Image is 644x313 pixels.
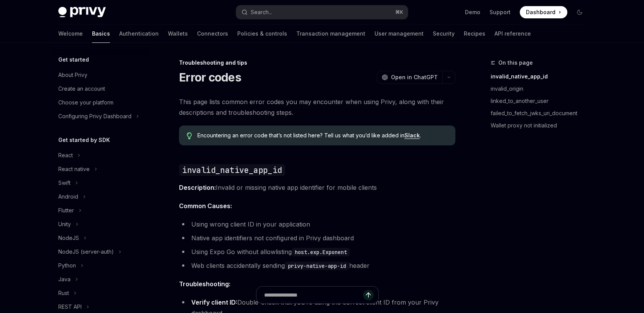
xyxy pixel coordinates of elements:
[526,8,555,16] span: Dashboard
[179,233,455,243] li: Native app identifiers not configured in Privy dashboard
[573,6,586,18] button: Toggle dark mode
[52,68,150,82] a: About Privy
[52,148,150,162] button: Toggle React section
[179,246,455,257] li: Using Expo Go without allowlisting
[58,178,71,187] div: Swift
[179,70,241,84] h1: Error codes
[197,132,448,139] span: Encountering an error code that’s not listed here? Tell us what you’d like added in .
[236,5,408,19] button: Open search
[296,24,365,43] a: Transaction management
[58,98,113,107] div: Choose your platform
[264,287,363,303] input: Ask a question...
[58,70,87,80] div: About Privy
[52,245,150,259] button: Toggle NodeJS (server-auth) section
[52,96,150,109] a: Choose your platform
[52,217,150,231] button: Toggle Unity section
[52,272,150,286] button: Toggle Java section
[498,58,533,67] span: On this page
[58,233,79,243] div: NodeJS
[491,70,592,83] a: invalid_native_app_id
[179,219,455,230] li: Using wrong client ID in your application
[58,112,131,121] div: Configuring Privy Dashboard
[251,8,272,17] div: Search...
[292,248,350,256] code: host.exp.Exponent
[92,24,110,43] a: Basics
[58,302,82,311] div: REST API
[237,24,287,43] a: Policies & controls
[491,119,592,132] a: Wallet proxy not initialized
[495,24,531,43] a: API reference
[52,204,150,217] button: Toggle Flutter section
[52,109,150,123] button: Toggle Configuring Privy Dashboard section
[465,8,480,16] a: Demo
[179,184,216,191] strong: Description:
[58,55,89,64] h5: Get started
[179,280,230,288] strong: Troubleshooting:
[375,24,424,43] a: User management
[491,95,592,107] a: linked_to_another_user
[58,165,90,174] div: React native
[490,8,511,16] a: Support
[491,107,592,119] a: failed_to_fetch_jwks_uri_document
[168,24,188,43] a: Wallets
[58,151,73,160] div: React
[187,132,192,139] svg: Tip
[52,259,150,272] button: Toggle Python section
[179,59,455,67] div: Troubleshooting and tips
[179,260,455,271] li: Web clients accidentally sending header
[58,206,74,215] div: Flutter
[179,182,455,193] span: Invalid or missing native app identifier for mobile clients
[363,290,374,300] button: Send message
[520,6,567,18] a: Dashboard
[395,9,403,15] span: ⌘ K
[285,262,349,270] code: privy-native-app-id
[52,231,150,245] button: Toggle NodeJS section
[179,164,285,176] code: invalid_native_app_id
[58,7,106,18] img: dark logo
[52,190,150,204] button: Toggle Android section
[377,71,442,84] button: Open in ChatGPT
[58,220,71,229] div: Unity
[58,24,83,43] a: Welcome
[179,202,232,210] strong: Common Causes:
[491,83,592,95] a: invalid_origin
[58,247,114,256] div: NodeJS (server-auth)
[119,24,159,43] a: Authentication
[52,176,150,190] button: Toggle Swift section
[58,261,76,270] div: Python
[391,73,438,81] span: Open in ChatGPT
[433,24,455,43] a: Security
[464,24,485,43] a: Recipes
[58,192,78,201] div: Android
[179,96,455,118] span: This page lists common error codes you may encounter when using Privy, along with their descripti...
[52,162,150,176] button: Toggle React native section
[52,286,150,300] button: Toggle Rust section
[58,275,71,284] div: Java
[58,289,69,298] div: Rust
[197,24,228,43] a: Connectors
[58,84,105,93] div: Create an account
[52,82,150,96] a: Create an account
[58,135,110,145] h5: Get started by SDK
[404,132,420,139] a: Slack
